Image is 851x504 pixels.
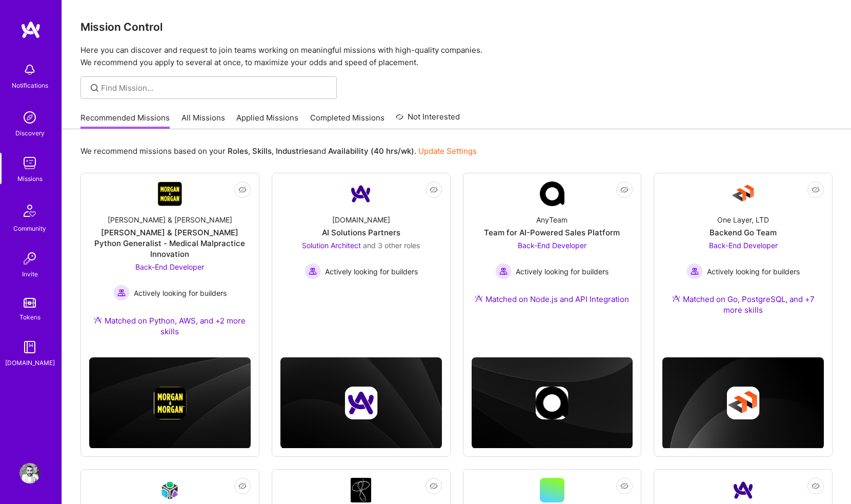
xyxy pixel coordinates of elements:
[662,357,824,449] img: cover
[181,112,225,129] a: All Missions
[707,266,800,277] span: Actively looking for builders
[731,478,756,502] img: Company Logo
[345,387,377,419] img: Company logo
[153,387,186,419] img: Company logo
[228,146,248,156] b: Roles
[19,463,40,483] img: User Avatar
[310,112,384,129] a: Completed Missions
[89,315,251,337] div: Matched on Python, AWS, and +2 more skills
[94,316,102,324] img: Ateam Purple Icon
[672,294,680,303] img: Ateam Purple Icon
[325,266,418,277] span: Actively looking for builders
[620,186,629,194] i: icon EyeClosed
[351,478,371,502] img: Company Logo
[709,241,778,250] span: Back-End Developer
[812,186,820,194] i: icon EyeClosed
[24,298,36,308] img: tokens
[238,186,247,194] i: icon EyeClosed
[101,83,329,93] input: Find Mission...
[332,214,390,225] div: [DOMAIN_NAME]
[22,269,38,279] div: Invite
[305,263,321,279] img: Actively looking for builders
[322,227,400,238] div: AI Solutions Partners
[812,482,820,490] i: icon EyeClosed
[276,146,313,156] b: Industries
[717,214,769,225] div: One Layer, LTD
[349,182,373,206] img: Company Logo
[89,82,100,94] i: icon SearchGrey
[17,173,43,184] div: Missions
[80,21,833,33] h3: Mission Control
[396,111,460,129] a: Not Interested
[280,182,442,311] a: Company Logo[DOMAIN_NAME]AI Solutions PartnersSolution Architect and 3 other rolesActively lookin...
[135,263,204,271] span: Back-End Developer
[19,59,40,80] img: bell
[430,186,438,194] i: icon EyeClosed
[80,146,477,156] p: We recommend missions based on your , , and .
[686,263,703,279] img: Actively looking for builders
[113,285,130,301] img: Actively looking for builders
[430,482,438,490] i: icon EyeClosed
[13,223,46,234] div: Community
[15,128,45,138] div: Discovery
[536,214,568,225] div: AnyTeam
[108,214,232,225] div: [PERSON_NAME] & [PERSON_NAME]
[21,21,41,39] img: logo
[302,241,361,250] span: Solution Architect
[19,312,40,322] div: Tokens
[472,357,633,449] img: cover
[19,153,40,173] img: teamwork
[727,387,760,419] img: Company logo
[19,248,40,269] img: Invite
[80,112,170,129] a: Recommended Missions
[518,241,586,250] span: Back-End Developer
[89,227,251,259] div: [PERSON_NAME] & [PERSON_NAME] Python Generalist - Medical Malpractice Innovation
[475,294,483,303] img: Ateam Purple Icon
[495,263,512,279] img: Actively looking for builders
[710,227,777,238] div: Backend Go Team
[475,294,629,305] div: Matched on Node.js and API Integration
[620,482,629,490] i: icon EyeClosed
[363,241,420,250] span: and 3 other roles
[19,337,40,357] img: guide book
[17,463,43,483] a: User Avatar
[540,182,564,206] img: Company Logo
[89,182,251,349] a: Company Logo[PERSON_NAME] & [PERSON_NAME][PERSON_NAME] & [PERSON_NAME] Python Generalist - Medica...
[12,80,48,91] div: Notifications
[19,107,40,128] img: discovery
[472,182,633,317] a: Company LogoAnyTeamTeam for AI-Powered Sales PlatformBack-End Developer Actively looking for buil...
[157,478,182,502] img: Company Logo
[662,182,824,328] a: Company LogoOne Layer, LTDBackend Go TeamBack-End Developer Actively looking for buildersActively...
[516,266,609,277] span: Actively looking for builders
[484,227,620,238] div: Team for AI-Powered Sales Platform
[236,112,298,129] a: Applied Missions
[418,146,477,156] a: Update Settings
[5,357,55,368] div: [DOMAIN_NAME]
[134,288,227,298] span: Actively looking for builders
[731,182,756,206] img: Company Logo
[80,44,833,69] p: Here you can discover and request to join teams working on meaningful missions with high-quality ...
[89,357,251,449] img: cover
[252,146,272,156] b: Skills
[157,182,182,206] img: Company Logo
[17,198,42,223] img: Community
[328,146,414,156] b: Availability (40 hrs/wk)
[280,357,442,449] img: cover
[662,294,824,315] div: Matched on Go, PostgreSQL, and +7 more skills
[238,482,247,490] i: icon EyeClosed
[536,387,569,419] img: Company logo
